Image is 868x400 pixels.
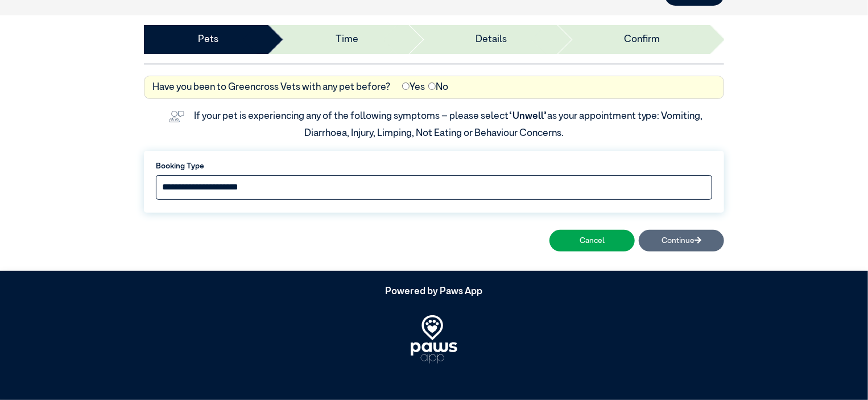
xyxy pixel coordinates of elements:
input: No [428,83,436,90]
input: Yes [402,83,410,90]
img: vet [165,107,188,126]
label: No [428,80,448,95]
span: “Unwell” [509,112,547,121]
h5: Powered by Paws App [144,286,724,298]
img: PawsApp [411,315,457,364]
label: If your pet is experiencing any of the following symptoms – please select as your appointment typ... [194,112,705,138]
a: Pets [198,32,218,47]
button: Cancel [549,230,635,251]
label: Yes [402,80,425,95]
label: Have you been to Greencross Vets with any pet before? [152,80,391,95]
label: Booking Type [156,160,712,172]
